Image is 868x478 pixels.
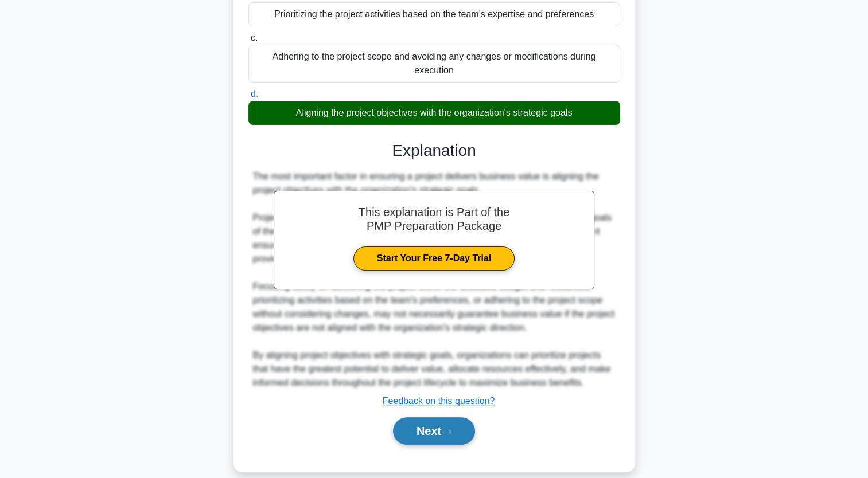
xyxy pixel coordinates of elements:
[248,45,620,83] div: Adhering to the project scope and avoiding any changes or modifications during execution
[383,396,495,406] a: Feedback on this question?
[393,417,475,445] button: Next
[248,2,620,26] div: Prioritizing the project activities based on the team's expertise and preferences
[255,141,613,160] h3: Explanation
[251,33,258,42] span: c.
[253,170,616,390] div: The most important factor in ensuring a project delivers business value is aligning the project o...
[248,101,620,125] div: Aligning the project objectives with the organization's strategic goals
[353,246,515,271] a: Start Your Free 7-Day Trial
[251,89,258,99] span: d.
